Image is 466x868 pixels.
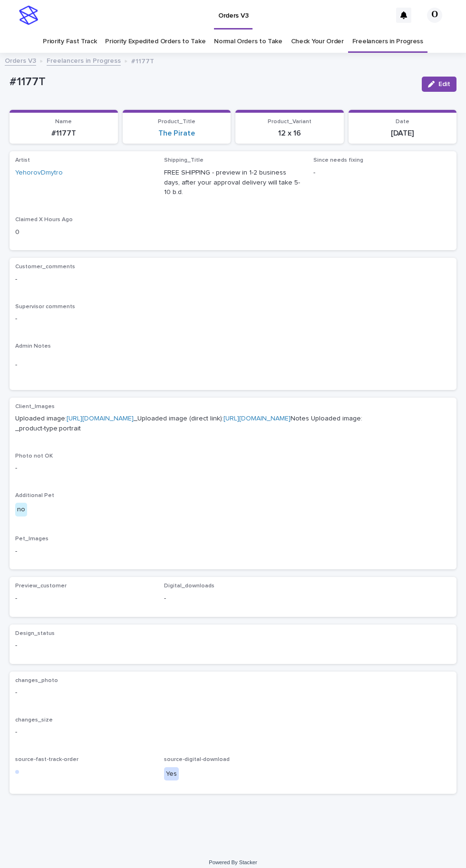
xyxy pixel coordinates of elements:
[291,30,344,53] a: Check Your Order
[268,119,311,125] span: Product_Variant
[15,227,153,237] p: 0
[15,157,30,163] span: Artist
[15,129,112,138] p: #1177T
[313,157,363,163] span: Since needs fixing
[214,30,282,53] a: Normal Orders to Take
[241,129,338,138] p: 12 x 16
[15,360,451,370] p: -
[47,55,121,66] a: Freelancers in Progress
[131,55,154,66] p: #1177T
[55,119,72,125] span: Name
[19,6,38,25] img: stacker-logo-s-only.png
[164,594,301,604] p: -
[427,8,442,23] div: О
[313,168,451,178] p: -
[15,583,67,589] span: Preview_customer
[352,30,423,53] a: Freelancers in Progress
[164,767,179,781] div: Yes
[164,757,230,762] span: source-digital-download
[15,594,153,604] p: -
[15,678,58,683] span: changes_photo
[15,217,73,223] span: Claimed X Hours Ago
[209,859,257,865] a: Powered By Stacker
[43,30,97,53] a: Priority Fast Track
[10,75,414,89] p: #1177T
[158,129,195,138] a: The Pirate
[164,583,214,589] span: Digital_downloads
[15,314,451,324] p: -
[354,129,451,138] p: [DATE]
[15,168,63,178] a: YehorovDmytro
[67,415,134,422] a: [URL][DOMAIN_NAME]
[15,414,451,434] p: Uploaded image: _Uploaded image (direct link): Notes Uploaded image: _product-type:portrait
[15,641,153,651] p: -
[15,304,75,310] span: Supervisor comments
[15,463,451,473] p: -
[223,415,291,422] a: [URL][DOMAIN_NAME]
[105,30,205,53] a: Priority Expedited Orders to Take
[15,727,451,737] p: -
[15,757,78,762] span: source-fast-track-order
[158,119,195,125] span: Product_Title
[15,503,27,517] div: no
[396,119,409,125] span: Date
[15,631,55,636] span: Design_status
[15,536,49,542] span: Pet_Images
[15,717,53,723] span: changes_size
[15,404,55,410] span: Client_Images
[15,493,54,498] span: Additional Pet
[15,688,451,698] p: -
[15,264,75,270] span: Customer_comments
[5,55,36,66] a: Orders V3
[438,81,450,88] span: Edit
[164,157,204,163] span: Shipping_Title
[15,453,53,459] span: Photo not OK
[15,274,451,284] p: -
[422,77,456,92] button: Edit
[15,546,451,556] p: -
[164,168,301,197] p: FREE SHIPPING - preview in 1-2 business days, after your approval delivery will take 5-10 b.d.
[15,343,51,349] span: Admin Notes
